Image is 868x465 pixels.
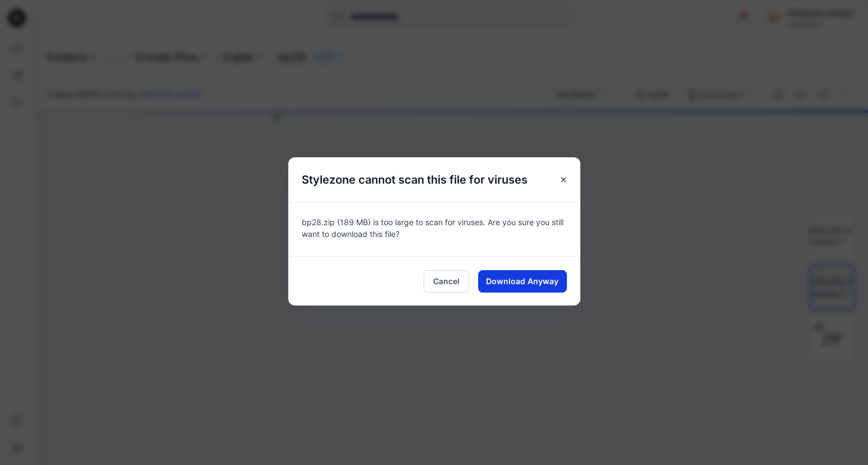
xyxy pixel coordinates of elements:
[288,157,541,202] h5: Stylezone cannot scan this file for viruses
[288,202,580,256] div: bp28.zip (189 MB) is too large to scan for viruses. Are you sure you still want to download this ...
[478,270,567,293] button: Download Anyway
[486,275,558,287] span: Download Anyway
[553,170,574,190] button: Close
[433,275,460,287] span: Cancel
[424,270,469,293] button: Cancel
